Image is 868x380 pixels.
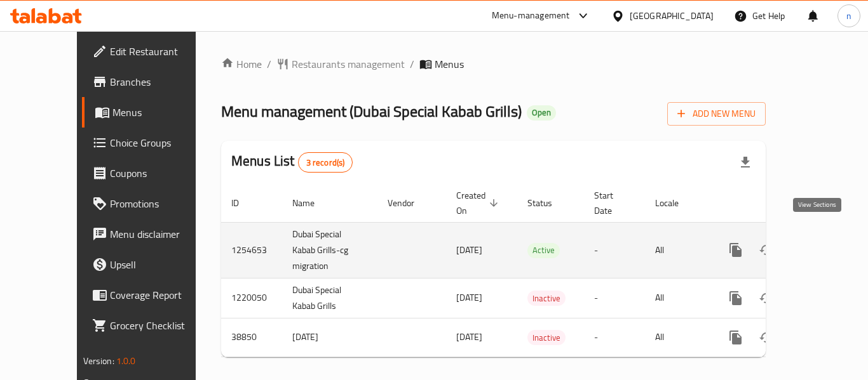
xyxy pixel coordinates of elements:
[221,56,262,72] a: Home
[112,105,212,120] span: Menus
[751,322,782,353] button: Change Status
[82,219,222,249] a: Menu disclaimer
[721,283,751,313] button: more
[730,147,761,178] div: Export file
[110,226,212,242] span: Menu disclaimer
[221,278,282,318] td: 1220050
[221,222,282,278] td: 1254653
[299,157,353,169] span: 3 record(s)
[655,195,695,211] span: Locale
[527,195,569,211] span: Status
[282,278,377,318] td: Dubai Special Kabab Grills
[751,235,782,265] button: Change Status
[83,353,114,369] span: Version:
[110,44,212,59] span: Edit Restaurant
[435,56,464,72] span: Menus
[110,196,212,211] span: Promotions
[527,107,556,118] span: Open
[456,329,482,345] span: [DATE]
[282,222,377,278] td: Dubai Special Kabab Grills-cg migration
[721,235,751,265] button: more
[82,36,222,67] a: Edit Restaurant
[645,278,710,318] td: All
[410,56,414,72] li: /
[82,249,222,280] a: Upsell
[282,318,377,357] td: [DATE]
[645,318,710,357] td: All
[456,242,482,258] span: [DATE]
[82,67,222,97] a: Branches
[527,331,566,345] span: Inactive
[82,310,222,341] a: Grocery Checklist
[456,188,502,218] span: Created On
[677,106,756,122] span: Add New Menu
[630,9,714,23] div: [GEOGRAPHIC_DATA]
[221,184,853,357] table: enhanced table
[584,278,645,318] td: -
[710,184,853,223] th: Actions
[492,8,570,23] div: Menu-management
[110,318,212,333] span: Grocery Checklist
[527,243,560,258] span: Active
[82,128,222,158] a: Choice Groups
[110,257,212,272] span: Upsell
[110,287,212,303] span: Coverage Report
[231,195,255,211] span: ID
[82,188,222,219] a: Promotions
[110,166,212,181] span: Coupons
[82,158,222,188] a: Coupons
[116,353,136,369] span: 1.0.0
[846,9,851,23] span: n
[751,283,782,313] button: Change Status
[721,322,751,353] button: more
[292,56,405,72] span: Restaurants management
[221,97,522,126] span: Menu management ( Dubai Special Kabab Grills )
[527,105,556,121] div: Open
[527,291,566,306] div: Inactive
[110,74,212,89] span: Branches
[645,222,710,278] td: All
[584,222,645,278] td: -
[584,318,645,357] td: -
[292,195,331,211] span: Name
[298,152,353,173] div: Total records count
[221,318,282,357] td: 38850
[527,291,566,306] span: Inactive
[456,289,482,306] span: [DATE]
[82,280,222,310] a: Coverage Report
[221,56,766,72] nav: breadcrumb
[231,152,353,173] h2: Menus List
[667,102,766,126] button: Add New Menu
[276,56,405,72] a: Restaurants management
[267,56,271,72] li: /
[594,188,630,218] span: Start Date
[110,135,212,150] span: Choice Groups
[388,195,431,211] span: Vendor
[82,97,222,128] a: Menus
